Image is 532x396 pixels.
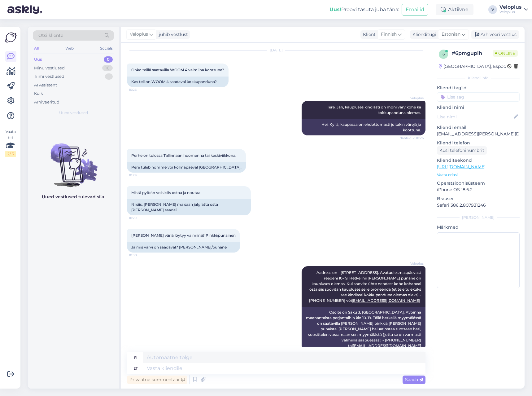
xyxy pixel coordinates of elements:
p: Kliendi tag'id [437,85,520,91]
div: Veloplus [499,10,521,15]
div: 10 [102,65,113,71]
p: [EMAIL_ADDRESS][PERSON_NAME][DOMAIN_NAME] [437,131,520,137]
p: Kliendi nimi [437,104,520,111]
span: Saada [405,377,423,382]
span: 10:26 [129,87,152,92]
div: [DATE] [127,47,425,53]
div: Socials [99,44,114,52]
img: No chats [28,132,119,188]
div: # 6pmgupih [452,50,493,57]
div: Arhiveeri vestlus [471,30,519,39]
div: juhib vestlust [156,31,188,38]
div: 0 [104,56,113,63]
div: Kliendi info [437,75,520,81]
span: Veloplus [130,31,148,38]
p: Märkmed [437,224,520,231]
span: Online [493,50,518,57]
div: Proovi tasuta juba täna: [329,6,399,13]
div: Tiimi vestlused [34,73,64,80]
span: Nähtud ✓ 10:26 [399,136,424,140]
p: iPhone OS 18.6.2 [437,187,520,193]
input: Lisa tag [437,92,520,102]
span: Onko teillä saatavilla WOOM 4 valmiina koottuna? [131,68,224,72]
div: Küsi telefoninumbrit [437,146,487,155]
p: Kliendi email [437,124,520,131]
span: Finnish [381,31,397,38]
span: Tere. Jah, kaupluses kindlasti on mõni värv kohe ka kokkupanduna olemas. [327,105,422,115]
p: Vaata edasi ... [437,172,520,178]
div: fi [134,352,137,363]
div: Hei. Kyllä, kaupassa on ehdottomasti joitakin värejä jo koottuna. [302,119,425,135]
p: Uued vestlused tulevad siia. [42,194,105,200]
p: Safari 386.2.807931246 [437,202,520,209]
div: 1 [105,73,113,80]
p: Operatsioonisüsteem [437,180,520,187]
b: Uus! [329,7,341,12]
div: Minu vestlused [34,65,65,71]
div: Veloplus [499,5,521,10]
span: Estonian [442,31,460,38]
div: Niisiis, [PERSON_NAME] ma saan jalgratta osta [PERSON_NAME] saada? [127,199,251,215]
div: All [33,44,40,52]
div: Aktiivne [436,4,473,15]
div: 2 / 3 [5,151,16,157]
div: et [133,363,137,374]
span: Uued vestlused [59,110,88,116]
a: [EMAIL_ADDRESS][DOMAIN_NAME] [353,343,421,348]
span: 10:29 [129,173,152,178]
a: [URL][DOMAIN_NAME] [437,164,486,169]
div: [GEOGRAPHIC_DATA], Espoo [439,63,506,70]
p: Kliendi telefon [437,140,520,146]
span: [PERSON_NAME] väriä löytyy valmiina? Pinkki/punainen [131,233,236,238]
a: [EMAIL_ADDRESS][DOMAIN_NAME] [352,298,420,303]
div: Privaatne kommentaar [127,376,187,384]
span: Otsi kliente [38,32,63,39]
div: Web [64,44,75,52]
div: Arhiveeritud [34,99,59,105]
span: 10:29 [129,216,152,220]
div: Kõik [34,90,43,97]
input: Lisa nimi [437,113,512,120]
span: Perhe on tulossa Tallinnaan huomenna tai keskiviikkona. [131,153,236,158]
div: AI Assistent [34,82,57,88]
div: Klienditugi [410,31,436,38]
span: Veloplus [400,96,424,100]
div: Ja mis värvi on saadaval? [PERSON_NAME]/punane [127,242,240,253]
div: Pere tuleb homme või kolmapäeval [GEOGRAPHIC_DATA]. [127,162,246,173]
span: Veloplus [400,261,424,266]
span: 10:30 [129,253,152,257]
p: Brauser [437,196,520,202]
div: Kas teil on WOOM 4 saadaval kokkupanduna? [127,77,229,87]
div: V [488,5,497,14]
img: Askly Logo [5,32,17,43]
p: Klienditeekond [437,157,520,164]
div: Klient [360,31,376,38]
button: Emailid [402,4,428,15]
div: Vaata siia [5,129,16,157]
span: 6 [443,52,445,56]
div: Uus [34,56,42,63]
span: Mistä pyörän voisi siis ostaa ja noutaa [131,190,200,195]
div: Osoite on Saku 3, [GEOGRAPHIC_DATA]. Avoinna maanantaista perjantaihin klo 10-19. Tällä hetkellä ... [302,307,425,351]
span: Aadress on - [STREET_ADDRESS]. Avatud esmaspäevast reedeni 10-19. Hetkel nii [PERSON_NAME] punane... [309,270,422,303]
div: [PERSON_NAME] [437,215,520,220]
a: VeloplusVeloplus [499,5,528,15]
